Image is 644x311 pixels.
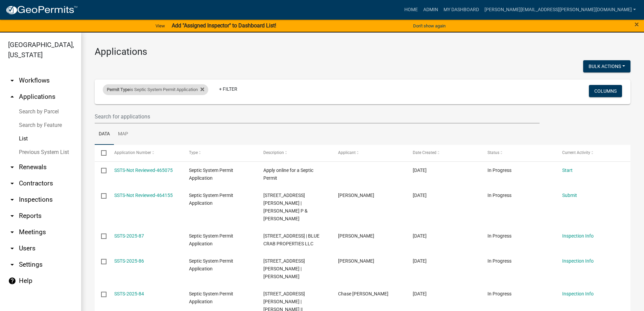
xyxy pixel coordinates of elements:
[263,150,284,155] span: Description
[114,193,173,198] a: SSTS-Not Reviewed-464155
[263,258,305,279] span: 605 SEBOE RD | JACOBSON, DANIEL P
[413,168,427,173] span: 08/18/2025
[441,3,482,16] a: My Dashboard
[103,84,208,95] div: is Septic System Permit Application
[189,193,233,206] span: Septic System Permit Application
[172,22,276,29] strong: Add "Assigned Inspector" to Dashboard List!
[8,244,16,252] i: arrow_drop_down
[487,168,511,173] span: In Progress
[114,258,144,264] a: SSTS-2025-86
[189,168,233,181] span: Septic System Permit Application
[95,145,108,161] datatable-header-cell: Select
[189,291,233,304] span: Septic System Permit Application
[114,291,144,296] a: SSTS-2025-84
[189,258,233,271] span: Septic System Permit Application
[556,145,630,161] datatable-header-cell: Current Activity
[338,291,388,296] span: Chase Alan Soukkala
[189,150,198,155] span: Type
[114,233,144,239] a: SSTS-2025-87
[8,228,16,236] i: arrow_drop_down
[107,87,130,92] span: Permit Type
[413,150,436,155] span: Date Created
[8,196,16,204] i: arrow_drop_down
[421,3,441,16] a: Admin
[410,20,448,31] button: Don't show again
[95,46,630,58] h3: Applications
[214,83,243,95] a: + Filter
[8,163,16,171] i: arrow_drop_down
[487,233,511,239] span: In Progress
[635,20,639,29] span: ×
[402,3,421,16] a: Home
[406,145,481,161] datatable-header-cell: Date Created
[338,193,374,198] span: Lawrence Philip Birkhofer
[562,233,594,239] a: Inspection Info
[481,145,556,161] datatable-header-cell: Status
[8,277,16,285] i: help
[8,179,16,187] i: arrow_drop_down
[263,168,313,181] span: Apply online for a Septic Permit
[8,76,16,85] i: arrow_drop_down
[583,60,630,72] button: Bulk Actions
[562,193,577,198] a: Submit
[8,212,16,220] i: arrow_drop_down
[413,193,427,198] span: 08/14/2025
[257,145,332,161] datatable-header-cell: Description
[263,233,319,246] span: 3134 MAPLE DR | BLUE CRAB PROPERTIES LLC
[413,258,427,264] span: 08/08/2025
[487,150,499,155] span: Status
[589,85,622,97] button: Columns
[182,145,257,161] datatable-header-cell: Type
[8,261,16,269] i: arrow_drop_down
[487,291,511,296] span: In Progress
[95,124,114,145] a: Data
[114,150,151,155] span: Application Number
[562,150,590,155] span: Current Activity
[95,110,540,124] input: Search for applications
[108,145,182,161] datatable-header-cell: Application Number
[332,145,406,161] datatable-header-cell: Applicant
[487,193,511,198] span: In Progress
[413,233,427,239] span: 08/13/2025
[562,168,573,173] a: Start
[263,193,308,221] span: 1228 GAULT RD | BIRKHOFER, LAWRENCE P & LISA A
[562,258,594,264] a: Inspection Info
[635,20,639,28] button: Close
[338,233,374,239] span: Madelyn DeCaigny
[114,168,173,173] a: SSTS-Not Reviewed-465075
[189,233,233,246] span: Septic System Permit Application
[114,124,132,145] a: Map
[413,291,427,296] span: 08/07/2025
[562,291,594,296] a: Inspection Info
[338,150,356,155] span: Applicant
[482,3,639,16] a: [PERSON_NAME][EMAIL_ADDRESS][PERSON_NAME][DOMAIN_NAME]
[153,20,168,31] a: View
[8,93,16,101] i: arrow_drop_up
[487,258,511,264] span: In Progress
[338,258,374,264] span: Daniel Jacobson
